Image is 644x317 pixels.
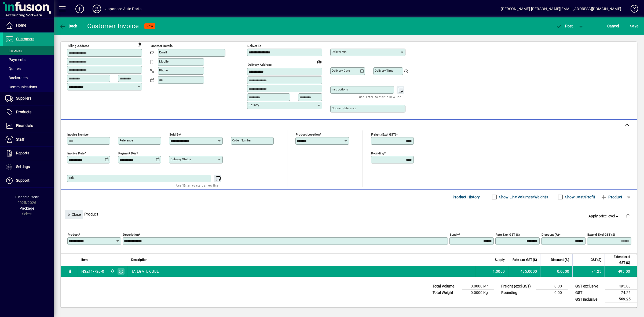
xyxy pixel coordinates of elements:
[332,50,346,54] mat-label: Deliver via
[496,233,520,236] mat-label: Rate excl GST ($)
[109,268,115,274] span: Central
[169,133,180,136] mat-label: Sold by
[607,22,619,30] span: Cancel
[3,119,54,133] a: Financials
[556,24,573,28] span: ost
[123,233,139,236] mat-label: Description
[371,133,396,136] mat-label: Freight (excl GST)
[359,94,401,100] mat-hint: Use 'Enter' to start a new line
[332,106,356,110] mat-label: Courier Reference
[67,133,89,136] mat-label: Invoice number
[5,85,37,89] span: Communications
[591,257,601,263] span: GST ($)
[16,37,34,41] span: Customers
[621,214,634,218] app-page-header-button: Delete
[553,21,576,31] button: Post
[332,88,348,91] mat-label: Instructions
[59,24,77,28] span: Back
[462,290,494,296] td: 0.0000 Kg
[105,5,141,13] div: Japanese Auto Parts
[3,82,54,92] a: Communications
[601,193,622,201] span: Product
[451,192,482,202] button: Product History
[587,233,615,236] mat-label: Extend excl GST ($)
[3,133,54,146] a: Staff
[247,44,261,48] mat-label: Deliver To
[621,210,634,223] button: Delete
[598,192,625,202] button: Product
[61,204,637,224] div: Product
[493,269,505,274] span: 1.0000
[131,257,148,263] span: Description
[81,257,88,263] span: Item
[135,40,144,49] button: Copy to Delivery address
[15,195,39,199] span: Financial Year
[606,21,620,31] button: Cancel
[630,22,638,30] span: ave
[450,233,459,236] mat-label: Supply
[430,290,462,296] td: Total Weight
[536,290,568,296] td: 0.00
[573,283,605,290] td: GST exclusive
[605,296,637,303] td: 569.25
[495,257,505,263] span: Supply
[565,24,568,28] span: P
[453,193,480,201] span: Product History
[170,157,191,161] mat-label: Delivery status
[71,4,88,14] button: Add
[58,21,79,31] button: Back
[605,283,637,290] td: 495.00
[3,19,54,32] a: Home
[572,266,605,277] td: 74.25
[296,133,320,136] mat-label: Product location
[3,160,54,174] a: Settings
[3,73,54,82] a: Backorders
[501,5,621,13] div: [PERSON_NAME] [PERSON_NAME][EMAIL_ADDRESS][DOMAIN_NAME]
[87,22,139,30] div: Customer Invoice
[248,103,259,107] mat-label: Country
[564,194,595,200] label: Show Cost/Profit
[3,174,54,187] a: Support
[3,64,54,73] a: Quotes
[16,178,30,183] span: Support
[630,24,632,28] span: S
[119,139,133,142] mat-label: Reference
[159,68,168,72] mat-label: Phone
[573,296,605,303] td: GST inclusive
[232,139,251,142] mat-label: Order number
[68,233,79,236] mat-label: Product
[371,151,384,155] mat-label: Rounding
[159,60,169,63] mat-label: Mobile
[88,4,105,14] button: Profile
[176,182,218,188] mat-hint: Use 'Enter' to start a new line
[16,151,29,155] span: Reports
[16,23,26,27] span: Home
[315,57,324,66] a: View on map
[332,69,350,72] mat-label: Delivery date
[3,105,54,119] a: Products
[430,283,462,290] td: Total Volume
[3,46,54,55] a: Invoices
[68,176,75,180] mat-label: Title
[131,269,159,274] span: TAILGATE CUBE
[588,213,620,219] span: Apply price level
[573,290,605,296] td: GST
[629,21,640,31] button: Save
[586,212,622,221] button: Apply price level
[551,257,569,263] span: Discount (%)
[536,283,568,290] td: 0.00
[5,67,21,71] span: Quotes
[147,24,153,28] span: NEW
[16,137,24,141] span: Staff
[627,1,637,19] a: Knowledge Base
[16,110,31,114] span: Products
[511,269,537,274] div: 495.0000
[67,210,81,219] span: Close
[16,165,30,169] span: Settings
[16,96,31,100] span: Suppliers
[608,254,630,266] span: Extend excl GST ($)
[3,147,54,160] a: Reports
[5,48,22,53] span: Invoices
[118,151,136,155] mat-label: Payment due
[499,290,536,296] td: Rounding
